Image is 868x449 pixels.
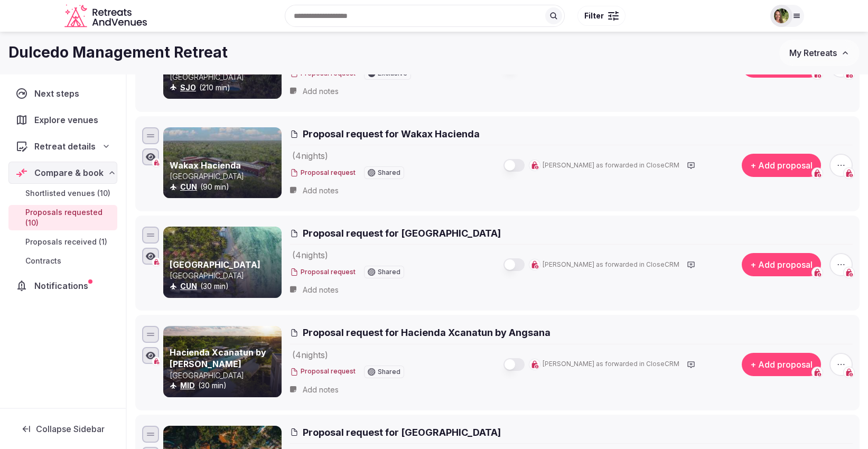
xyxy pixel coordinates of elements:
[303,127,480,141] span: Proposal request for Wakax Hacienda
[742,253,821,276] button: + Add proposal
[170,171,279,182] p: [GEOGRAPHIC_DATA]
[64,4,149,28] svg: Retreats and Venues company logo
[543,161,679,170] span: [PERSON_NAME] as forwarded in CloseCRM
[303,86,339,97] span: Add notes
[8,42,228,63] h1: Dulcedo Management Retreat
[8,275,117,297] a: Notifications
[170,347,266,369] a: Hacienda Xcanatun by [PERSON_NAME]
[170,370,279,381] p: [GEOGRAPHIC_DATA]
[292,250,328,260] span: ( 4 night s )
[8,417,117,441] button: Collapse Sidebar
[170,380,279,391] div: (30 min)
[170,82,279,93] div: (210 min)
[180,281,197,292] button: CUN
[180,282,197,291] a: CUN
[378,369,400,375] span: Shared
[742,353,821,376] button: + Add proposal
[543,360,679,369] span: [PERSON_NAME] as forwarded in CloseCRM
[303,227,501,240] span: Proposal request for [GEOGRAPHIC_DATA]
[774,8,789,23] img: Shay Tippie
[303,326,550,339] span: Proposal request for Hacienda Xcanatun by Angsana
[8,109,117,131] a: Explore venues
[25,188,110,199] span: Shortlisted venues (10)
[8,235,117,249] a: Proposals received (1)
[25,256,61,266] span: Contracts
[303,426,501,439] span: Proposal request for [GEOGRAPHIC_DATA]
[170,259,260,270] a: [GEOGRAPHIC_DATA]
[378,170,400,176] span: Shared
[292,151,328,161] span: ( 4 night s )
[779,40,860,66] button: My Retreats
[180,83,196,92] a: SJO
[180,182,197,191] a: CUN
[170,160,241,171] a: Wakax Hacienda
[25,237,107,247] span: Proposals received (1)
[64,4,149,28] a: Visit the homepage
[543,260,679,269] span: [PERSON_NAME] as forwarded in CloseCRM
[303,385,339,395] span: Add notes
[789,48,837,58] span: My Retreats
[8,254,117,268] a: Contracts
[180,182,197,192] button: CUN
[34,140,96,153] span: Retreat details
[303,285,339,295] span: Add notes
[584,11,604,21] span: Filter
[36,424,105,434] span: Collapse Sidebar
[34,114,102,126] span: Explore venues
[170,270,279,281] p: [GEOGRAPHIC_DATA]
[290,268,356,277] button: Proposal request
[180,381,195,390] a: MID
[577,6,626,26] button: Filter
[378,269,400,275] span: Shared
[8,205,117,230] a: Proposals requested (10)
[170,182,279,192] div: (90 min)
[8,186,117,201] a: Shortlisted venues (10)
[180,380,195,391] button: MID
[25,207,113,228] span: Proposals requested (10)
[303,185,339,196] span: Add notes
[290,169,356,177] button: Proposal request
[170,281,279,292] div: (30 min)
[292,350,328,360] span: ( 4 night s )
[34,166,104,179] span: Compare & book
[180,82,196,93] button: SJO
[34,87,83,100] span: Next steps
[742,154,821,177] button: + Add proposal
[378,70,407,77] span: Exclusive
[8,82,117,105] a: Next steps
[170,72,279,82] p: [GEOGRAPHIC_DATA]
[34,279,92,292] span: Notifications
[290,367,356,376] button: Proposal request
